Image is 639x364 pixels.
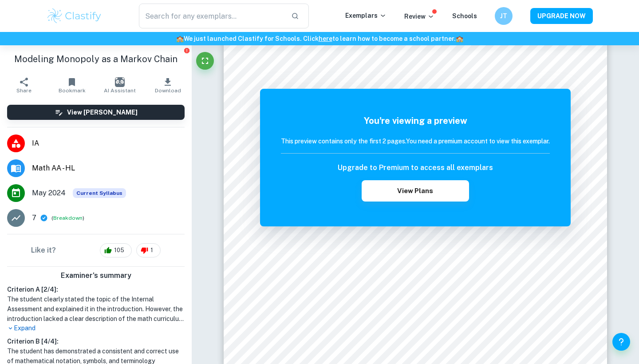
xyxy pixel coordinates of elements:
[345,11,387,20] p: Exemplars
[7,294,185,324] h1: The student clearly stated the topic of the Internal Assessment and explained it in the introduct...
[452,12,477,20] a: Schools
[7,105,185,120] button: View [PERSON_NAME]
[67,107,138,117] h6: View [PERSON_NAME]
[404,12,434,21] p: Review
[104,87,136,94] span: AI Assistant
[338,162,493,173] h6: Upgrade to Premium to access all exemplars
[46,7,103,25] img: Clastify logo
[109,246,129,255] span: 105
[495,7,513,25] button: JT
[2,34,637,44] h6: We just launched Clastify for Schools. Click to learn how to become a school partner.
[115,77,125,87] img: AI Assistant
[139,4,284,28] input: Search for any exemplars...
[73,188,126,198] span: Current Syllabus
[7,52,185,66] h1: Modeling Monopoly as a Markov Chain
[32,138,185,149] span: IA
[32,163,185,174] span: Math AA - HL
[7,324,185,333] p: Expand
[31,245,56,256] h6: Like it?
[144,73,192,98] button: Download
[499,11,509,21] h6: JT
[281,114,550,127] h5: You're viewing a preview
[73,188,126,198] div: This exemplar is based on the current syllabus. Feel free to refer to it for inspiration/ideas wh...
[612,333,630,351] button: Help and Feedback
[362,180,469,202] button: View Plans
[48,73,96,98] button: Bookmark
[96,73,144,98] button: AI Assistant
[32,213,36,223] p: 7
[281,136,550,146] h6: This preview contains only the first 2 pages. You need a premium account to view this exemplar.
[319,35,332,42] a: here
[51,214,84,222] span: ( )
[196,52,214,70] button: Fullscreen
[7,285,185,294] h6: Criterion A [ 2 / 4 ]:
[155,87,181,94] span: Download
[4,270,188,281] h6: Examiner's summary
[530,8,593,24] button: UPGRADE NOW
[53,214,83,222] button: Breakdown
[176,35,184,42] span: 🏫
[16,87,32,94] span: Share
[146,246,158,255] span: 1
[32,188,66,198] span: May 2024
[456,35,463,42] span: 🏫
[183,47,190,54] button: Report issue
[7,336,185,346] h6: Criterion B [ 4 / 4 ]:
[59,87,86,94] span: Bookmark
